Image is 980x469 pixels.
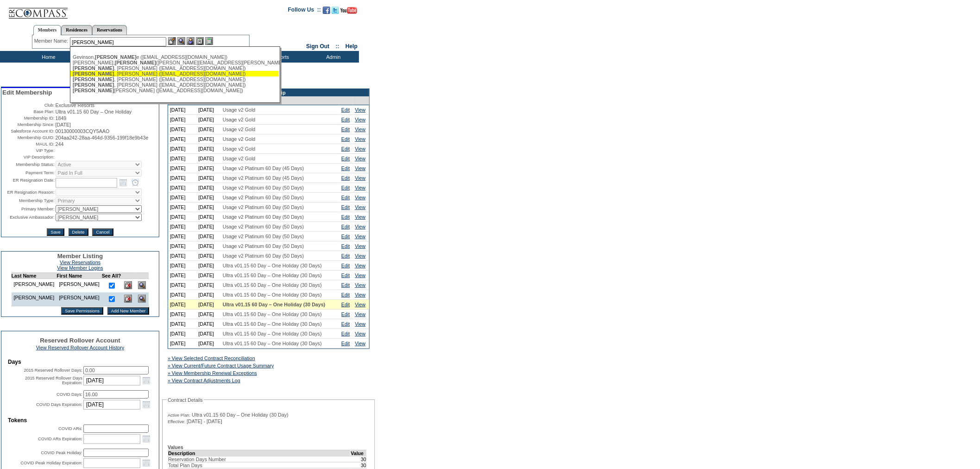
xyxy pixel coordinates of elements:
td: Salesforce Account ID: [2,128,55,134]
span: Usage v2 Platinum 60 Day (50 Days) [223,253,304,259]
span: Member Listing [57,253,103,260]
a: View [355,165,365,171]
span: 244 [56,141,64,147]
img: b_edit.gif [168,37,176,45]
td: [DATE] [196,144,220,154]
span: Usage v2 Platinum 60 Day (50 Days) [223,204,304,210]
td: Follow Us :: [288,6,321,17]
td: [DATE] [196,105,220,115]
a: Subscribe to our YouTube Channel [340,9,357,15]
td: Membership ID: [2,115,55,121]
a: View [355,146,365,152]
span: Usage v2 Platinum 60 Day (50 Days) [223,195,304,200]
td: [DATE] [196,154,220,164]
td: Membership GUID: [2,135,55,140]
a: View [355,214,365,220]
td: [DATE] [196,212,220,222]
span: Usage v2 Platinum 60 Day (50 Days) [223,214,304,220]
a: View [355,321,365,327]
td: [DATE] [196,319,220,329]
span: Usage v2 Gold [223,136,256,142]
td: [DATE] [196,310,220,319]
a: View [355,292,365,298]
td: [DATE] [168,222,196,232]
span: :: [336,43,339,50]
td: [DATE] [168,319,196,329]
img: Become our fan on Facebook [323,6,330,14]
img: Delete [124,281,132,289]
label: COVID Peak Holiday: [41,450,82,455]
a: Edit [341,263,350,268]
a: View [355,273,365,278]
a: Edit [341,234,350,239]
a: Edit [341,214,350,220]
td: Admin [306,51,359,63]
img: Reservations [196,37,204,45]
td: First Name [57,273,102,279]
span: [DATE] - [DATE] [187,418,222,424]
a: View [355,282,365,288]
td: [DATE] [168,203,196,212]
td: 30 [351,456,367,462]
td: Last Name [11,273,57,279]
a: Residences [61,25,92,35]
td: [DATE] [168,329,196,339]
span: Edit Membership [2,89,52,96]
td: [DATE] [168,251,196,261]
td: See All? [102,273,121,279]
a: Edit [341,117,350,122]
td: [DATE] [168,232,196,241]
td: [DATE] [168,144,196,154]
a: Edit [341,311,350,317]
a: Help [346,43,358,50]
td: [DATE] [196,251,220,261]
label: 2015 Reserved Rollover Days: [24,368,82,373]
td: VIP Description: [2,154,55,160]
span: [PERSON_NAME] [73,82,114,88]
td: [DATE] [196,222,220,232]
td: [DATE] [196,134,220,144]
span: Usage v2 Platinum 60 Day (45 Days) [223,165,304,171]
td: Base Plan: [2,109,55,114]
a: » View Membership Renewal Exceptions [168,370,257,376]
td: [DATE] [168,212,196,222]
td: [DATE] [168,115,196,125]
td: [DATE] [168,173,196,183]
div: Member Name: [34,37,70,45]
a: View [355,175,365,181]
span: [DATE] [56,122,71,127]
a: Edit [341,156,350,161]
label: 2015 Reserved Rollover Days Expiration: [25,376,82,385]
img: Delete [124,295,132,303]
td: [DATE] [168,271,196,280]
span: Reservation Days Number [168,456,226,462]
span: 204aa242-28aa-464d-9356-199f18e9b43e [56,135,149,140]
td: ER Resignation Reason: [2,189,55,196]
span: 00130000003CQY5AAO [56,128,110,134]
td: Home [21,51,74,63]
td: [DATE] [196,261,220,271]
img: Impersonate [187,37,195,45]
a: View [355,243,365,249]
td: [DATE] [168,164,196,173]
td: [DATE] [196,329,220,339]
input: Delete [69,228,88,236]
td: [DATE] [168,280,196,290]
span: Usage v2 Gold [223,127,256,132]
a: View [355,127,365,132]
td: [DATE] [168,183,196,193]
td: [PERSON_NAME] [11,292,57,306]
a: Follow us on Twitter [332,9,339,15]
label: COVID Days: [57,392,82,397]
a: View [355,117,365,122]
div: , [PERSON_NAME] ([EMAIL_ADDRESS][DOMAIN_NAME]) [73,65,276,71]
a: » View Contract Adjustments Log [168,378,240,383]
td: [DATE] [168,300,196,310]
span: Usage v2 Platinum 60 Day (50 Days) [223,243,304,249]
label: COVID Days Expiration: [36,402,82,407]
td: [DATE] [196,271,220,280]
a: Edit [341,107,350,113]
input: Save [47,228,64,236]
legend: Contract Details [167,397,204,403]
span: [PERSON_NAME] [73,88,114,93]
